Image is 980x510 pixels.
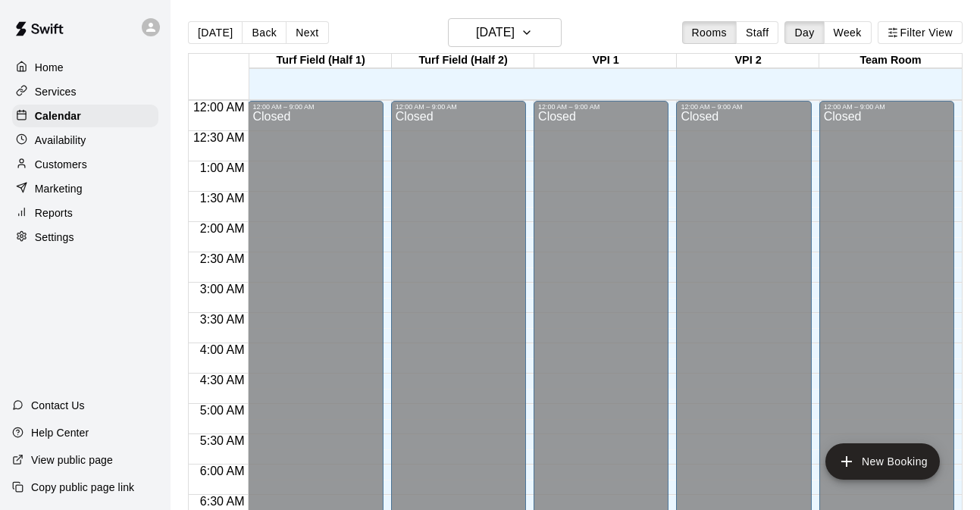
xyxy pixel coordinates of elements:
div: 12:00 AM – 9:00 AM [396,103,521,111]
a: Reports [12,202,158,224]
a: Calendar [12,105,158,127]
button: Rooms [682,21,737,44]
span: 3:30 AM [196,313,249,326]
p: Reports [35,205,73,221]
div: Team Room [819,54,962,68]
button: Back [242,21,286,44]
h6: [DATE] [476,22,515,43]
div: VPI 1 [534,54,677,68]
span: 4:30 AM [196,374,249,386]
div: Turf Field (Half 2) [392,54,534,68]
p: Customers [35,157,87,172]
p: Availability [35,133,86,148]
div: 12:00 AM – 9:00 AM [252,103,378,111]
a: Settings [12,226,158,249]
div: VPI 2 [677,54,819,68]
span: 5:00 AM [196,404,249,417]
p: View public page [31,452,113,468]
button: Filter View [878,21,963,44]
a: Availability [12,129,158,152]
p: Marketing [35,181,83,196]
a: Marketing [12,177,158,200]
button: [DATE] [448,18,562,47]
p: Help Center [31,425,89,440]
span: 12:00 AM [189,101,249,114]
a: Customers [12,153,158,176]
button: [DATE] [188,21,243,44]
span: 3:00 AM [196,283,249,296]
div: 12:00 AM – 9:00 AM [824,103,950,111]
a: Services [12,80,158,103]
button: Week [824,21,872,44]
span: 2:00 AM [196,222,249,235]
p: Settings [35,230,74,245]
div: 12:00 AM – 9:00 AM [681,103,806,111]
p: Services [35,84,77,99]
span: 4:00 AM [196,343,249,356]
span: 5:30 AM [196,434,249,447]
span: 2:30 AM [196,252,249,265]
span: 12:30 AM [189,131,249,144]
div: 12:00 AM – 9:00 AM [538,103,664,111]
span: 6:30 AM [196,495,249,508]
p: Contact Us [31,398,85,413]
div: Turf Field (Half 1) [249,54,392,68]
span: 6:00 AM [196,465,249,477]
a: Home [12,56,158,79]
p: Home [35,60,64,75]
p: Calendar [35,108,81,124]
p: Copy public page link [31,480,134,495]
span: 1:30 AM [196,192,249,205]
button: Next [286,21,328,44]
span: 1:00 AM [196,161,249,174]
button: Staff [736,21,779,44]
button: add [825,443,940,480]
button: Day [784,21,824,44]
